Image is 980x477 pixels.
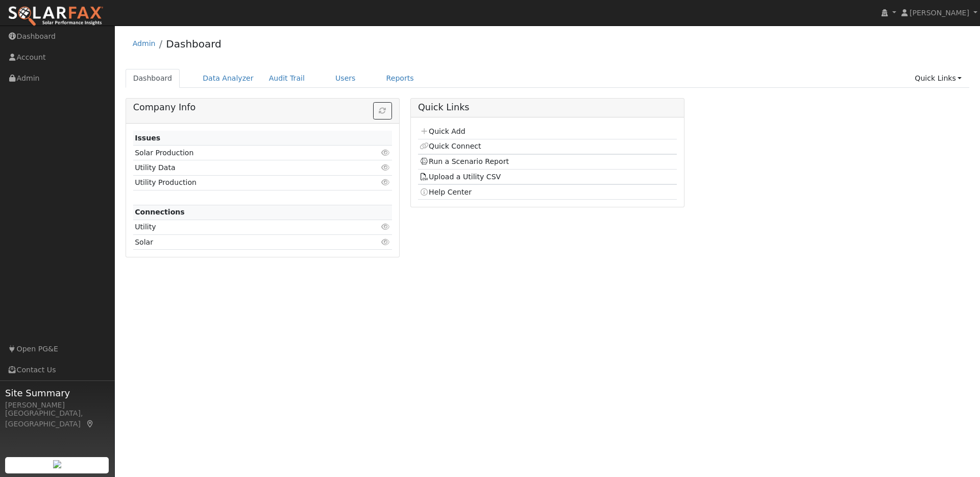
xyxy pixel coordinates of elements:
[381,164,390,171] i: Click to view
[381,238,390,246] i: Click to view
[381,223,390,230] i: Click to view
[133,235,350,250] td: Solar
[420,173,501,181] a: Upload a Utility CSV
[133,175,350,190] td: Utility Production
[379,69,422,88] a: Reports
[420,142,481,150] a: Quick Connect
[8,6,104,27] img: SolarFax
[328,69,363,88] a: Users
[420,188,472,196] a: Help Center
[5,400,109,411] div: [PERSON_NAME]
[133,160,350,175] td: Utility Data
[910,9,969,17] span: [PERSON_NAME]
[135,208,185,216] strong: Connections
[420,127,465,135] a: Quick Add
[135,134,160,142] strong: Issues
[126,69,180,88] a: Dashboard
[133,39,156,47] a: Admin
[53,460,61,468] img: retrieve
[907,69,969,88] a: Quick Links
[5,386,109,400] span: Site Summary
[381,179,390,186] i: Click to view
[133,220,350,234] td: Utility
[5,408,109,430] div: [GEOGRAPHIC_DATA], [GEOGRAPHIC_DATA]
[420,157,509,165] a: Run a Scenario Report
[195,69,261,88] a: Data Analyzer
[261,69,312,88] a: Audit Trail
[86,420,95,428] a: Map
[381,149,390,156] i: Click to view
[133,146,350,160] td: Solar Production
[166,38,222,50] a: Dashboard
[133,102,392,113] h5: Company Info
[418,102,677,113] h5: Quick Links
